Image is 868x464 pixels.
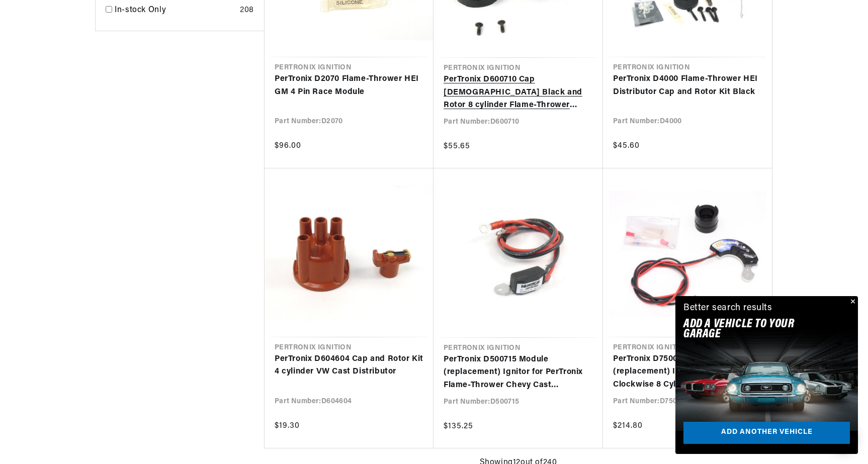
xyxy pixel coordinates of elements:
[275,353,423,379] a: PerTronix D604604 Cap and Rotor Kit 4 cylinder VW Cast Distributor
[613,73,762,99] a: PerTronix D4000 Flame-Thrower HEI Distributor Cap and Rotor Kit Black
[240,4,254,17] div: 208
[683,301,772,316] div: Better search results
[683,319,825,340] h2: Add A VEHICLE to your garage
[683,422,850,444] a: Add another vehicle
[115,4,236,17] a: In-stock Only
[846,296,858,308] button: Close
[275,73,423,99] a: PerTronix D2070 Flame-Thrower HEI GM 4 Pin Race Module
[613,353,762,392] a: PerTronix D7500702 Module (replacement) Ignitor III for Counter Clockwise 8 Cylinder Flame-Throwe...
[444,353,593,392] a: PerTronix D500715 Module (replacement) Ignitor for PerTronix Flame-Thrower Chevy Cast Distributor
[444,73,593,112] a: PerTronix D600710 Cap [DEMOGRAPHIC_DATA] Black and Rotor 8 cylinder Flame-Thrower Billet Distributor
